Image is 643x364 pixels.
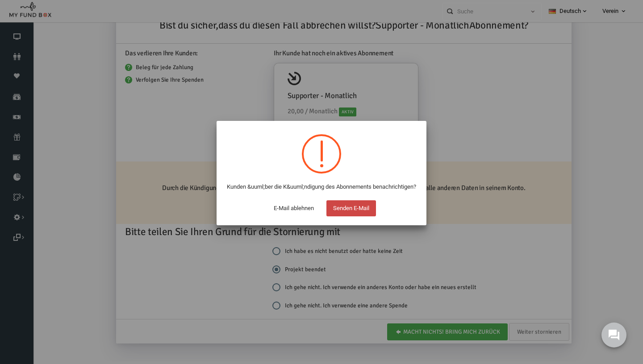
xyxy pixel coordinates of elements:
[78,186,520,196] h6: Durch die Kündigung dieses Abonnements verliert es alle Zahlungsaktivitäten,Rechnungen und alle a...
[80,78,220,87] li: Verfolgen Sie Ihre Spenden
[594,315,634,355] iframe: Launcher button frame
[80,66,220,74] li: Beleg für jede Zahlung
[255,208,352,215] span: Macht nichts! Bring mich zurück
[229,51,518,61] h6: Ihr Kunde hat noch ein aktives Abonnement
[78,171,520,181] h6: Wichtig!
[294,110,312,119] span: Aktiv
[267,200,321,216] button: E-Mail ablehnen
[331,20,425,36] label: Supporter - Monatlich
[359,331,455,338] span: Macht nichts! Bring mich zurück
[80,227,527,242] h2: Bitte teilen Sie Ihren Grund für die Stornierung mit
[225,182,418,191] p: Kunden &uuml;ber die K&uuml;ndigung des Abonnements benachrichtigen?
[243,93,312,104] h4: Supporter - Monatlich
[283,133,303,141] span: 180,00
[326,200,376,216] button: Senden E-Mail
[80,20,518,36] h2: Supporter - Monatlich
[243,134,303,141] span: Gesamtspende :
[228,249,358,258] label: Ich habe es nicht benutzt oder hatte keine Zeit
[243,110,293,118] span: 20,00 / Monatlich
[228,268,281,277] label: Projekt beendet
[80,51,220,61] h6: Das verlieren Ihre Kunden:
[464,326,525,343] a: Weiter stornieren
[228,285,432,294] label: Ich gehe nicht. Ich verwende ein anderes Konto oder habe ein neues erstellt
[228,304,363,313] label: Ich gehe nicht. Ich verwende eine andere Spende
